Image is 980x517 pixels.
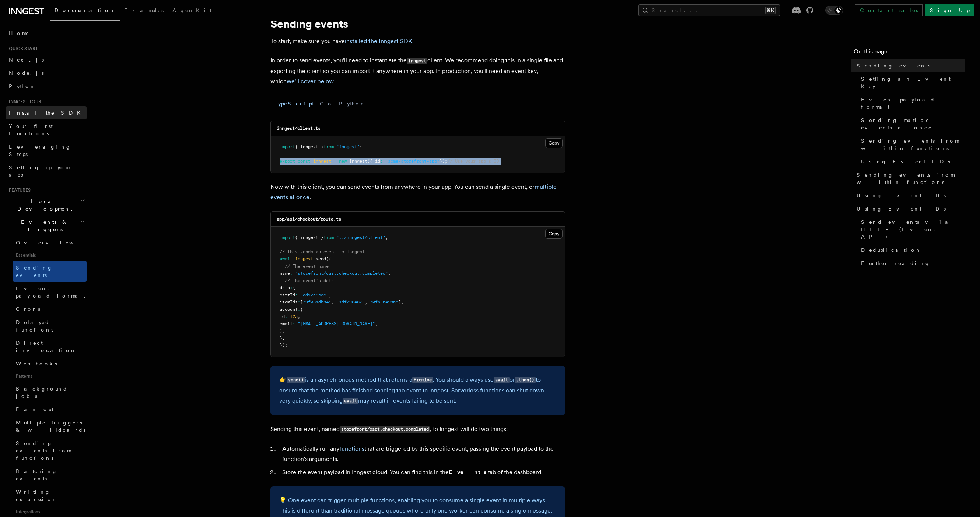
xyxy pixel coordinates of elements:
[13,465,87,485] a: Batching events
[300,299,303,305] span: [
[280,328,282,333] span: }
[280,444,565,464] li: Automatically run any that are triggered by this specific event, passing the event payload to the...
[287,78,334,85] a: we'll cover below
[298,307,300,312] span: :
[280,249,367,254] span: // This sends an event to Inngest.
[282,336,285,341] span: ,
[385,235,388,240] span: ;
[295,256,313,261] span: inngest
[9,57,44,63] span: Next.js
[854,59,965,72] a: Sending events
[326,256,331,261] span: ({
[9,30,29,37] span: Home
[290,271,293,276] span: :
[9,70,44,76] span: Node.js
[280,467,565,478] li: Store the event payload in Inngest cloud. You can find this in the tab of the dashboard.
[16,285,85,299] span: Event payload format
[16,306,40,312] span: Crons
[16,386,68,399] span: Background jobs
[16,420,85,433] span: Multiple triggers & wildcards
[13,336,87,357] a: Direct invocation
[340,426,430,433] code: storefront/cart.checkout.completed
[858,155,965,168] a: Using Event IDs
[13,370,87,382] span: Patterns
[6,99,41,105] span: Inngest tour
[857,62,930,69] span: Sending events
[313,159,331,164] span: inngest
[765,7,776,14] kbd: ⌘K
[280,336,282,341] span: }
[855,4,923,16] a: Contact sales
[13,316,87,336] a: Delayed functions
[412,377,433,383] code: Promise
[323,144,334,149] span: from
[50,2,120,21] a: Documentation
[124,7,164,13] span: Examples
[270,424,565,435] p: Sending this event, named , to Inngest will do two things:
[861,75,965,90] span: Setting an Event Key
[120,2,168,20] a: Examples
[280,256,293,261] span: await
[334,159,336,164] span: =
[16,468,57,482] span: Batching events
[440,159,447,164] span: });
[6,119,87,140] a: Your first Functions
[339,445,364,452] a: functions
[858,134,965,155] a: Sending events from within functions
[16,240,92,246] span: Overview
[375,321,378,326] span: ,
[13,382,87,403] a: Background jobs
[861,158,950,165] span: Using Event IDs
[280,299,298,305] span: itemIds
[277,216,341,222] code: app/api/checkout/route.ts
[13,282,87,302] a: Event payload format
[290,285,293,290] span: :
[857,192,946,199] span: Using Event IDs
[298,299,300,305] span: :
[285,278,334,283] span: // The event's data
[285,264,329,269] span: // The event name
[339,159,347,164] span: new
[280,285,290,290] span: data
[16,265,53,278] span: Sending events
[6,187,31,193] span: Features
[339,96,366,112] button: Python
[298,159,311,164] span: const
[858,114,965,134] a: Sending multiple events at once
[6,106,87,119] a: Install the SDK
[6,46,38,52] span: Quick start
[858,215,965,243] a: Send events via HTTP (Event API)
[280,159,295,164] span: export
[365,299,367,305] span: ,
[861,260,930,267] span: Further reading
[343,398,358,404] code: await
[857,205,946,212] span: Using Event IDs
[858,257,965,270] a: Further reading
[545,229,563,239] button: Copy
[293,321,295,326] span: :
[270,36,565,46] p: To start, make sure you have .
[295,235,323,240] span: { inngest }
[398,299,401,305] span: ]
[13,302,87,316] a: Crons
[323,235,334,240] span: from
[55,7,115,13] span: Documentation
[16,361,57,367] span: Webhooks
[6,53,87,66] a: Next.js
[280,235,295,240] span: import
[385,159,440,164] span: "acme-storefront-app"
[9,144,71,157] span: Leveraging Steps
[285,314,287,319] span: :
[270,55,565,87] p: In order to send events, you'll need to instantiate the client. We recommend doing this in a sing...
[447,159,499,164] span: // Use your app's ID
[13,261,87,282] a: Sending events
[298,321,375,326] span: "[EMAIL_ADDRESS][DOMAIN_NAME]"
[13,236,87,249] a: Overview
[290,314,298,319] span: 123
[854,189,965,202] a: Using Event IDs
[270,183,557,201] a: multiple events at once
[280,321,293,326] span: email
[360,144,362,149] span: ;
[270,182,565,202] p: Now with this client, you can send events from anywhere in your app. You can send a single event,...
[861,96,965,111] span: Event payload format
